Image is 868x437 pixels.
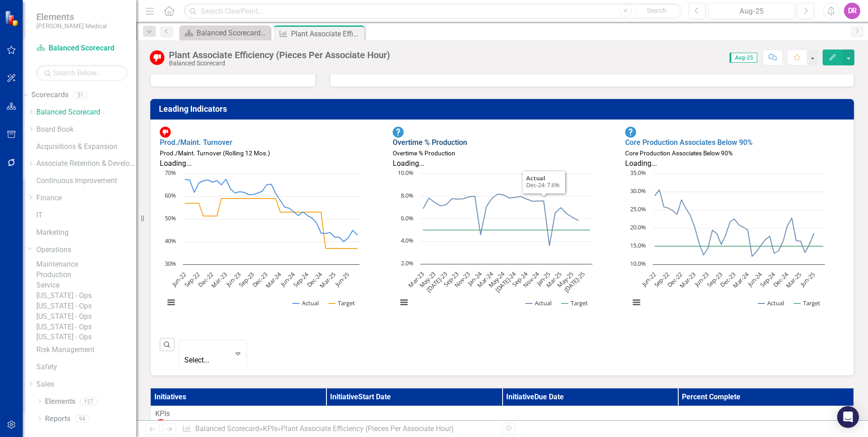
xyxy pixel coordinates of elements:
text: 40% [165,237,176,245]
button: View chart menu, Chart [398,296,410,309]
text: Dec-22 [196,270,215,289]
img: No Information [625,127,636,138]
text: Sep-23 [705,270,724,289]
text: Sep-24 [510,269,529,288]
small: Core Production Associates Below 90% [625,149,733,157]
button: View chart menu, Chart [165,296,178,309]
input: Search ClearPoint... [184,3,682,19]
div: 127 [80,397,98,405]
text: May-24 [486,269,506,289]
a: Marketing [36,228,136,238]
text: Dec-23 [251,270,269,289]
a: [US_STATE] - Ops [36,332,136,343]
text: Mar-25 [784,270,803,289]
a: Associate Retention & Development [36,159,136,169]
div: Double-Click to Edit [160,127,379,317]
div: Loading... [160,159,379,169]
text: May-25 [555,270,575,289]
img: Below Target [160,127,171,138]
text: Mar-24 [264,270,283,289]
text: [DATE]-25 [562,270,586,294]
a: Acquisitions & Expansion [36,142,136,152]
div: Double-Click to Edit [393,127,612,317]
button: DR [844,3,860,19]
a: IT [36,210,136,221]
text: [DATE]-24 [493,269,518,294]
span: Search [647,7,666,14]
small: Prod./Maint. Turnover (Rolling 12 Mos.) [160,149,270,157]
text: Mar-23 [678,270,697,289]
a: [US_STATE] - Ops [36,291,136,301]
text: Mar-25 [544,270,563,289]
a: Core Production Associates Below 90% [625,138,753,147]
text: Jun-25 [798,270,816,288]
a: [US_STATE] - Ops [36,312,136,322]
a: KPIs [263,424,277,433]
div: 94 [75,415,89,422]
a: Balanced Scorecard [195,424,259,433]
text: Jun-23 [692,270,710,288]
div: Chart. Highcharts interactive chart. [160,169,379,317]
text: 30.0% [630,187,646,195]
div: Chart. Highcharts interactive chart. [393,169,612,317]
g: Target, line 2 of 2 with 30 data points. [421,228,591,232]
a: Maintenance [36,259,136,270]
span: Aug-25 [730,53,757,63]
div: Plant Associate Efficiency (Pieces Per Associate Hour) [281,424,454,433]
a: Elements [45,397,75,407]
div: Open Intercom Messenger [837,406,859,428]
text: 60% [165,191,176,199]
text: Mar-24 [475,269,495,289]
text: Jun-22 [640,270,658,288]
a: [US_STATE] - Ops [36,322,136,333]
text: Sep-22 [652,270,671,289]
a: Service [36,280,136,291]
td: Double-Click to Edit Right Click for Context Menu [150,406,854,433]
div: Select... [184,355,218,366]
img: Below Target [155,419,166,430]
input: Search Below... [36,65,127,81]
span: Elements [36,11,107,22]
text: Jan-25 [534,270,552,288]
button: Show Target [329,299,355,307]
text: Nov-24 [521,269,541,289]
text: Jun-24 [278,270,297,288]
div: Balanced Scorecard Welcome Page [197,27,268,39]
text: Dec-24 [305,270,324,289]
img: ClearPoint Strategy [5,10,20,26]
div: Loading... [393,159,612,169]
text: Sep-24 [758,270,777,289]
button: Show Actual [758,299,784,307]
a: Production [36,270,136,280]
div: Loading... [625,159,844,169]
a: Balanced Scorecard Welcome Page [182,27,268,39]
text: Sep-23 [441,270,460,288]
div: Plant Associate Efficiency (Pieces Per Associate Hour) [291,28,362,40]
div: Plant Associate Efficiency (Pieces Per Associate Hour) [169,50,390,60]
button: View chart menu, Chart [630,296,643,309]
text: Jun-23 [224,270,242,288]
button: Search [634,5,680,17]
text: Mar-24 [731,270,750,289]
h3: Leading Indicators [159,104,848,114]
a: Prod./Maint. Turnover [160,138,232,147]
img: Below Target [150,50,164,65]
div: Chart. Highcharts interactive chart. [625,169,844,317]
a: Scorecards [31,90,69,100]
g: Target, line 2 of 2 with 39 data points. [653,244,825,248]
a: Balanced Scorecard [36,107,136,118]
a: Finance [36,193,136,204]
text: 4.0% [401,236,414,244]
a: [US_STATE] - Ops [36,301,136,312]
text: Jun-25 [332,270,350,288]
text: Jan-24 [465,269,483,288]
text: 30% [165,259,176,268]
div: » » [182,424,495,434]
div: Aug-25 [711,6,792,17]
button: Aug-25 [708,3,795,19]
g: Target, line 2 of 2 with 39 data points. [183,197,360,250]
svg: Interactive chart [625,169,829,317]
a: Plant Associate Efficiency (Pieces Per Associate Hour) [171,420,849,430]
text: 10.0% [398,169,414,177]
